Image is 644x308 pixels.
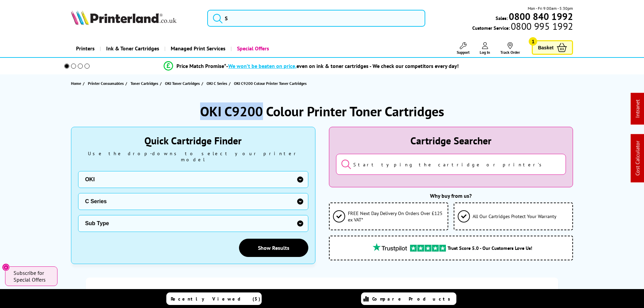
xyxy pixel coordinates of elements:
span: Compare Products [372,296,454,302]
span: 1 [529,37,537,46]
a: Show Results [239,239,308,257]
span: Log In [480,50,490,55]
span: OKI C Series [207,80,227,87]
span: OKI C9200 Colour Printer Toner Cartridges [234,81,307,86]
span: OKI Toner Cartridges [165,80,200,87]
div: Use the drop-downs to select your printer model [78,150,308,163]
li: modal_Promise [55,60,568,72]
div: Quick Cartridge Finder [78,134,308,147]
span: Recently Viewed (5) [171,296,261,302]
div: Cartridge Searcher [336,134,566,147]
img: trustpilot rating [369,243,410,252]
span: Support [457,50,470,55]
a: 0800 840 1992 [508,13,573,20]
a: Support [457,42,470,55]
span: Mon - Fri 9:00am - 5:30pm [528,5,573,11]
a: Track Order [500,42,520,55]
input: Start typing the cartridge or printer's name... [336,154,566,175]
a: Printers [71,40,100,57]
a: Recently Viewed (5) [166,292,262,305]
span: All Our Cartridges Protect Your Warranty [473,213,556,219]
h1: OKI C9200 Colour Printer Toner Cartridges [200,102,444,120]
a: Printerland Logo [71,10,199,26]
img: trustpilot rating [410,245,446,252]
a: Basket 1 [532,40,573,55]
span: Customer Service: [472,23,573,31]
button: Close [2,263,10,271]
span: Trust Score 5.0 - Our Customers Love Us! [448,245,532,251]
span: Subscribe for Special Offers [14,269,51,283]
div: Why buy from us? [329,192,573,199]
a: Intranet [634,100,641,118]
span: We won’t be beaten on price, [228,63,296,69]
a: Toner Cartridges [130,80,160,87]
span: Toner Cartridges [130,80,158,87]
a: Printer Consumables [88,80,125,87]
a: Cost Calculator [634,141,641,176]
a: Managed Print Services [164,40,231,57]
a: Compare Products [361,292,456,305]
div: - even on ink & toner cartridges - We check our competitors every day! [226,63,459,69]
span: 0800 995 1992 [510,23,573,29]
span: FREE Next Day Delivery On Orders Over £125 ex VAT* [348,210,444,223]
a: Ink & Toner Cartridges [100,40,164,57]
a: Log In [480,42,490,55]
a: Special Offers [231,40,274,57]
span: Basket [538,43,553,52]
img: Printerland Logo [71,10,176,25]
a: OKI Toner Cartridges [165,80,201,87]
span: Printer Consumables [88,80,124,87]
a: Home [71,80,83,87]
input: S [207,10,425,27]
b: 0800 840 1992 [509,10,573,23]
a: OKI C Series [207,80,229,87]
span: Ink & Toner Cartridges [106,40,159,57]
span: Price Match Promise* [176,63,226,69]
span: Sales: [496,15,508,21]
